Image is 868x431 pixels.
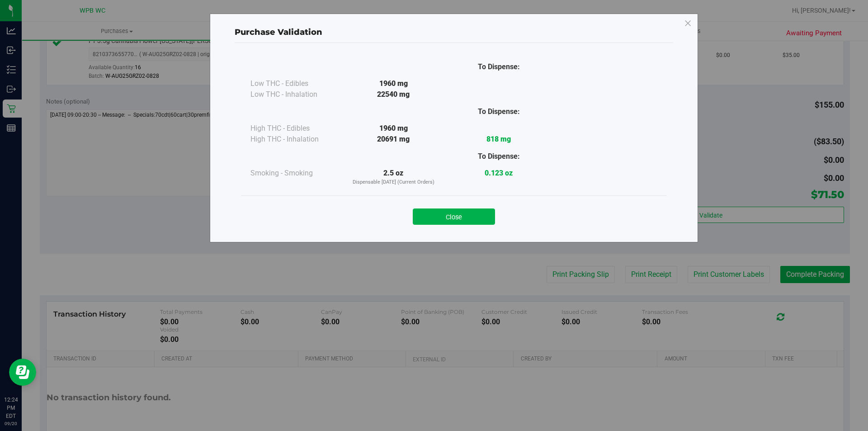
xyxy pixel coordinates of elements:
div: 22540 mg [341,89,446,100]
div: Low THC - Inhalation [250,89,341,100]
div: Smoking - Smoking [250,168,341,179]
p: Dispensable [DATE] (Current Orders) [341,179,446,186]
div: 2.5 oz [341,168,446,186]
div: 1960 mg [341,123,446,134]
button: Close [413,208,495,225]
strong: 0.123 oz [485,169,513,177]
div: High THC - Inhalation [250,134,341,145]
div: To Dispense: [446,151,552,162]
span: Purchase Validation [235,27,322,37]
div: 1960 mg [341,78,446,89]
strong: 818 mg [486,135,511,143]
div: High THC - Edibles [250,123,341,134]
iframe: Resource center [9,359,36,386]
div: Low THC - Edibles [250,78,341,89]
div: To Dispense: [446,106,552,117]
div: 20691 mg [341,134,446,145]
